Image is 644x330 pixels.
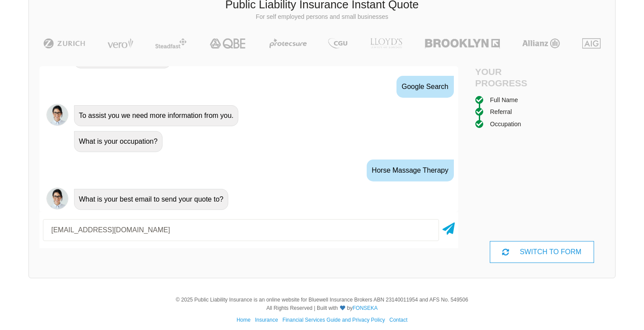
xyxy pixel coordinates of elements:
a: FONSEKA [353,305,378,311]
h4: Your Progress [475,66,542,88]
div: Google Search [396,76,454,98]
img: Brooklyn | Public Liability Insurance [421,38,503,49]
img: Vero | Public Liability Insurance [103,38,137,49]
img: Steadfast | Public Liability Insurance [152,38,190,49]
img: Chatbot | PLI [46,104,68,126]
div: What is your occupation? [74,131,163,152]
p: For self employed persons and small businesses [35,13,609,21]
div: Referral [490,107,512,117]
img: Allianz | Public Liability Insurance [518,38,564,49]
div: Occupation [490,119,521,129]
div: Full Name [490,95,518,105]
a: Contact [389,317,407,323]
input: Your email [43,219,439,241]
a: Insurance [255,317,278,323]
div: To assist you we need more information from you. [74,105,238,126]
a: Financial Services Guide and Privacy Policy [283,317,385,323]
img: CGU | Public Liability Insurance [325,38,351,49]
img: QBE | Public Liability Insurance [205,38,252,49]
a: Home [237,317,251,323]
img: Chatbot | PLI [46,188,68,209]
img: Zurich | Public Liability Insurance [39,38,89,49]
div: SWITCH TO FORM [490,241,594,263]
div: What is your best email to send your quote to? [74,189,228,210]
img: Protecsure | Public Liability Insurance [266,38,310,49]
img: LLOYD's | Public Liability Insurance [365,38,407,49]
img: AIG | Public Liability Insurance [579,38,605,49]
div: Horse Massage Therapy [367,160,454,181]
